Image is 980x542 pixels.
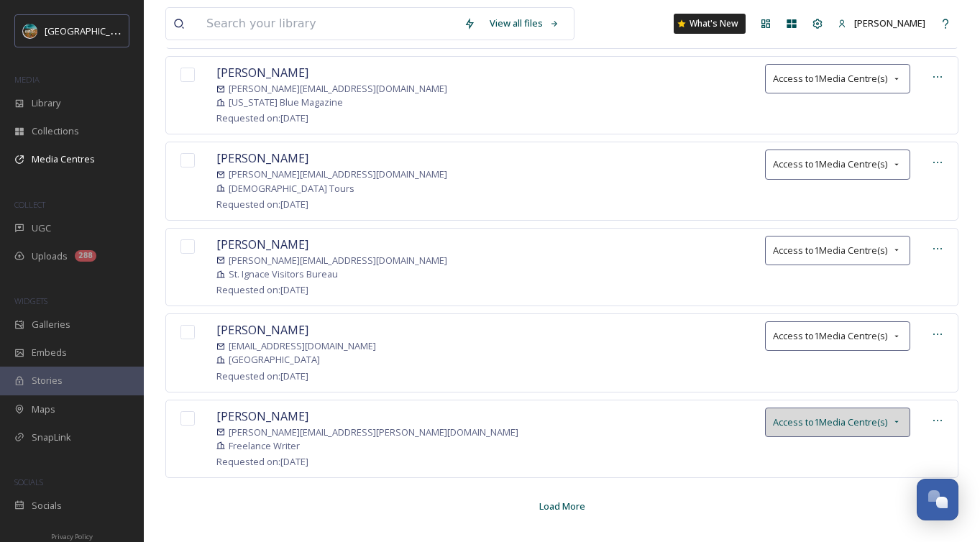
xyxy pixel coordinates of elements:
span: Maps [32,403,55,416]
span: SnapLink [32,431,71,444]
span: [PERSON_NAME][EMAIL_ADDRESS][DOMAIN_NAME] [229,82,447,96]
span: Access to 1 Media Centre(s) [773,329,887,343]
span: Privacy Policy [51,532,93,541]
span: [DEMOGRAPHIC_DATA] Tours [229,182,354,196]
span: [PERSON_NAME] [854,17,925,29]
span: Access to 1 Media Centre(s) [773,72,887,86]
span: Access to 1 Media Centre(s) [773,415,887,429]
img: Snapsea%20Profile.jpg [23,24,37,38]
span: Galleries [32,318,70,331]
span: [PERSON_NAME] [216,236,308,252]
span: Access to 1 Media Centre(s) [773,244,887,257]
span: [PERSON_NAME] [216,408,308,424]
span: Collections [32,124,79,138]
a: View all files [482,9,567,37]
div: Load More [532,492,592,520]
span: Stories [32,374,63,387]
span: [GEOGRAPHIC_DATA][US_STATE] [45,24,185,37]
span: Media Centres [32,152,95,166]
span: Requested on: [DATE] [216,455,308,468]
button: Open Chat [917,479,958,520]
span: Library [32,96,60,110]
span: Uploads [32,249,68,263]
a: [PERSON_NAME] [830,9,933,37]
span: Embeds [32,346,67,359]
span: SOCIALS [14,477,43,487]
span: [PERSON_NAME][EMAIL_ADDRESS][PERSON_NAME][DOMAIN_NAME] [229,426,518,439]
span: COLLECT [14,199,45,210]
span: UGC [32,221,51,235]
span: Access to 1 Media Centre(s) [773,157,887,171]
span: Requested on: [DATE] [216,198,308,211]
span: St. Ignace Visitors Bureau [229,267,338,281]
span: Socials [32,499,62,513]
span: [PERSON_NAME][EMAIL_ADDRESS][DOMAIN_NAME] [229,254,447,267]
span: [PERSON_NAME] [216,150,308,166]
div: 288 [75,250,96,262]
span: WIDGETS [14,295,47,306]
a: What's New [674,14,746,34]
span: [GEOGRAPHIC_DATA] [229,353,320,367]
span: Requested on: [DATE] [216,111,308,124]
span: Freelance Writer [229,439,300,453]
span: [EMAIL_ADDRESS][DOMAIN_NAME] [229,339,376,353]
input: Search your library [199,8,457,40]
span: [US_STATE] Blue Magazine [229,96,343,109]
span: MEDIA [14,74,40,85]
span: [PERSON_NAME] [216,65,308,81]
span: [PERSON_NAME][EMAIL_ADDRESS][DOMAIN_NAME] [229,167,447,181]
span: Requested on: [DATE] [216,283,308,296]
span: [PERSON_NAME] [216,322,308,338]
span: Requested on: [DATE] [216,369,308,382]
